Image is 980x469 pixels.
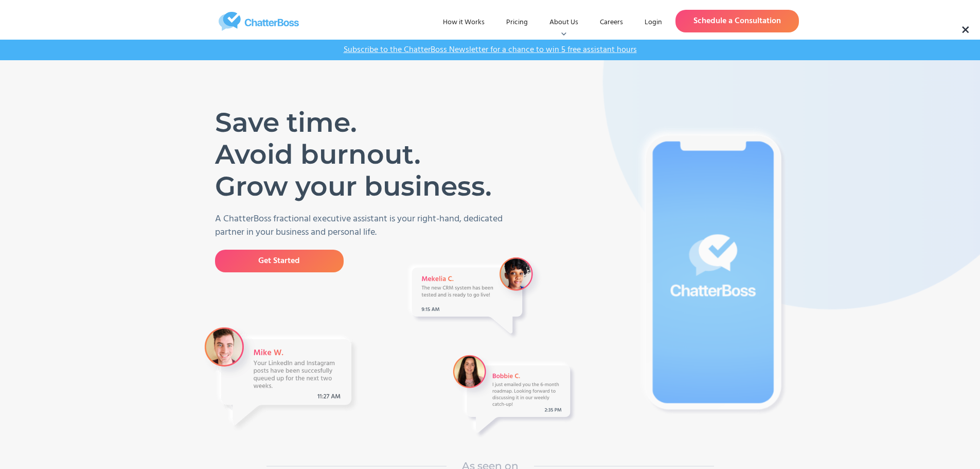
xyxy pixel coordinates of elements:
[215,107,501,202] h1: Save time. Avoid burnout. Grow your business.
[202,325,359,432] img: A message from VA Mike
[338,45,642,55] a: Subscribe to the ChatterBoss Newsletter for a chance to win 5 free assistant hours
[435,13,493,32] a: How it Works
[541,13,586,32] div: About Us
[592,13,631,32] a: Careers
[498,13,536,32] a: Pricing
[449,351,578,440] img: A Message from a VA Bobbie
[636,13,670,32] a: Login
[675,10,799,32] a: Schedule a Consultation
[215,250,344,272] a: Get Started
[215,213,516,239] p: A ChatterBoss fractional executive assistant is your right-hand, dedicated partner in your busine...
[549,18,578,28] div: About Us
[404,253,545,341] img: A Message from VA Mekelia
[182,12,336,31] a: home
